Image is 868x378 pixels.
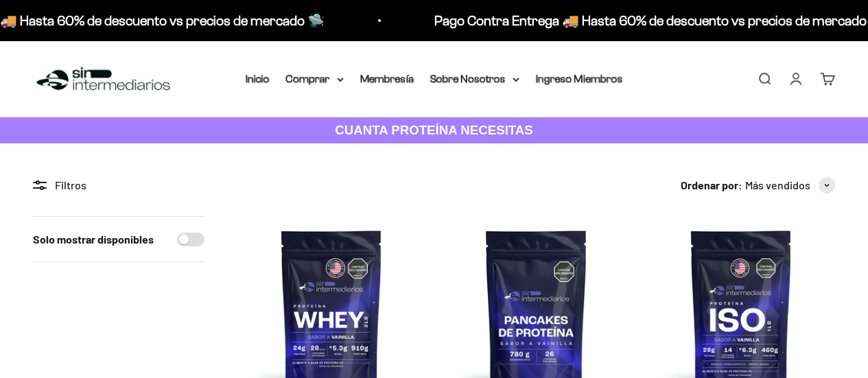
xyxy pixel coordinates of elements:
[335,123,533,137] strong: CUANTA PROTEÍNA NECESITAS
[33,231,154,248] label: Solo mostrar disponibles
[286,70,344,88] summary: Comprar
[360,73,414,84] a: Membresía
[745,176,835,194] button: Más vendidos
[430,70,519,88] summary: Sobre Nosotros
[246,73,270,84] a: Inicio
[745,176,810,194] span: Más vendidos
[681,176,742,194] span: Ordenar por:
[536,73,623,84] a: Ingreso Miembros
[33,176,204,194] div: Filtros
[383,10,835,32] p: Pago Contra Entrega 🚚 Hasta 60% de descuento vs precios de mercado 🛸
